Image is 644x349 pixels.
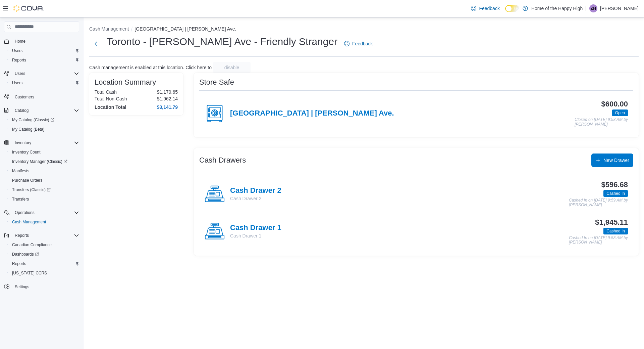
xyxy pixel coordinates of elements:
button: Home [1,36,82,46]
span: Canadian Compliance [9,241,79,249]
span: Catalog [12,106,79,115]
h3: $600.00 [601,100,628,108]
span: Washington CCRS [9,269,79,277]
a: Feedback [468,2,502,15]
button: Users [7,78,82,88]
span: Manifests [12,168,29,174]
button: Reports [1,231,82,240]
p: Home of the Happy High [531,4,583,12]
p: Cash management is enabled at this location. Click here to [89,65,212,70]
a: Transfers [9,195,32,203]
a: Cash Management [9,218,49,226]
p: Cashed In on [DATE] 9:58 AM by [PERSON_NAME] [569,236,628,245]
button: Settings [1,282,82,292]
span: Reports [12,261,26,266]
span: Reports [9,56,79,64]
button: Reports [12,231,32,239]
button: Catalog [12,106,31,115]
span: My Catalog (Beta) [9,125,79,133]
a: My Catalog (Beta) [9,125,47,133]
span: ZH [591,4,596,12]
a: Feedback [341,37,375,50]
button: disable [213,62,251,73]
button: Reports [7,259,82,268]
span: Cashed In [606,228,625,234]
a: Transfers (Classic) [9,186,53,194]
button: Catalog [1,106,82,115]
span: My Catalog (Beta) [12,127,45,132]
h4: $3,141.79 [157,104,178,110]
span: disable [224,64,239,71]
input: Dark Mode [505,5,519,12]
p: $1,179.65 [157,89,178,95]
a: Canadian Compliance [9,241,54,249]
h6: Total Cash [95,89,117,95]
span: New Drawer [603,157,629,164]
span: Inventory [15,140,31,145]
h3: $1,945.11 [595,218,628,226]
a: Reports [9,56,29,64]
h6: Total Non-Cash [95,96,127,101]
span: Reports [9,260,79,268]
button: Cash Management [7,217,82,227]
button: Canadian Compliance [7,240,82,250]
a: My Catalog (Classic) [7,115,82,125]
span: Purchase Orders [12,178,43,183]
button: [US_STATE] CCRS [7,268,82,278]
span: Users [9,47,79,55]
p: Cashed In on [DATE] 9:59 AM by [PERSON_NAME] [569,198,628,207]
span: Home [12,37,79,45]
button: Users [1,69,82,78]
span: Feedback [479,5,499,12]
button: Inventory [12,139,34,147]
h3: Store Safe [199,78,234,86]
button: Cash Management [89,26,129,32]
a: Settings [12,283,32,291]
button: Operations [12,209,37,217]
span: Inventory Count [12,149,41,155]
span: Transfers [12,197,29,202]
span: Settings [15,284,29,290]
a: Manifests [9,167,32,175]
span: Feedback [352,40,373,47]
p: Cash Drawer 1 [230,232,281,239]
span: Inventory Manager (Classic) [12,159,67,164]
a: Inventory Manager (Classic) [9,158,70,166]
span: Canadian Compliance [12,242,52,248]
h4: Location Total [95,104,126,110]
span: Cashed In [606,190,625,197]
span: Users [12,80,22,86]
h1: Toronto - [PERSON_NAME] Ave - Friendly Stranger [107,35,337,48]
span: Catalog [15,108,29,113]
span: My Catalog (Classic) [9,116,79,124]
span: Reports [12,231,79,239]
span: My Catalog (Classic) [12,117,54,123]
span: Users [9,79,79,87]
a: Dashboards [7,250,82,259]
span: Purchase Orders [9,176,79,184]
h3: Location Summary [95,78,156,86]
span: Reports [15,233,29,238]
span: Users [15,71,25,76]
button: Operations [1,208,82,217]
span: Customers [15,94,34,100]
a: Customers [12,93,37,101]
span: Operations [15,210,35,215]
button: Inventory [1,138,82,147]
a: Home [12,37,28,45]
span: Customers [12,92,79,101]
a: Transfers (Classic) [7,185,82,194]
span: Home [15,39,25,44]
button: Customers [1,92,82,101]
span: Cash Management [9,218,79,226]
span: Dashboards [9,250,79,258]
p: Closed on [DATE] 9:58 AM by [PERSON_NAME] [575,118,628,127]
h4: Cash Drawer 1 [230,224,281,232]
span: Operations [12,209,79,217]
h3: $596.68 [601,181,628,189]
button: Manifests [7,166,82,176]
span: Cashed In [603,190,628,197]
span: Open [612,110,628,116]
a: Inventory Count [9,148,43,156]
